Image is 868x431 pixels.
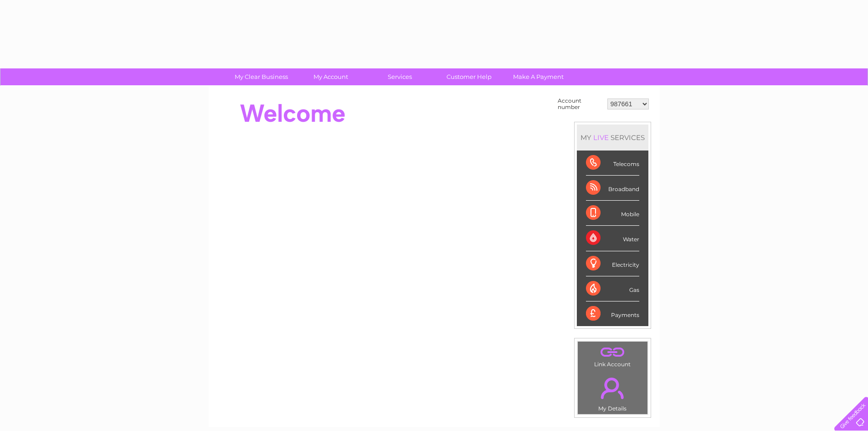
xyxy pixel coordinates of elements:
td: Account number [555,95,605,113]
td: Link Account [577,341,648,370]
a: . [580,372,645,404]
a: My Account [293,68,368,85]
a: My Clear Business [224,68,299,85]
div: Electricity [586,251,639,276]
div: Telecoms [586,151,639,176]
div: Mobile [586,201,639,226]
div: Water [586,226,639,251]
td: My Details [577,370,648,415]
div: LIVE [591,133,611,142]
div: Gas [586,276,639,301]
a: Customer Help [431,68,507,85]
div: Payments [586,301,639,326]
a: Services [362,68,437,85]
div: MY SERVICES [577,125,648,151]
div: Broadband [586,176,639,201]
a: . [580,344,645,360]
a: Make A Payment [501,68,576,85]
